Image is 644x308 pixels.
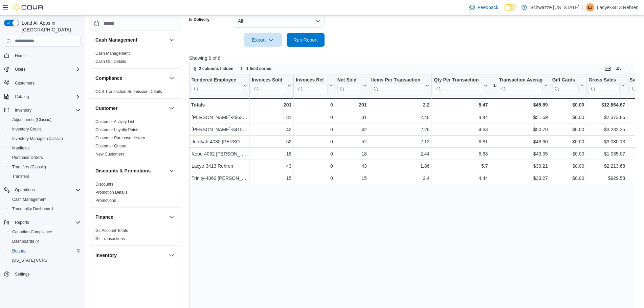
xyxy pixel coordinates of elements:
div: Transaction Average [499,77,542,83]
a: [US_STATE] CCRS [9,256,50,264]
button: Discounts & Promotions [168,167,176,175]
span: Inventory [15,108,31,113]
div: 15 [252,174,291,182]
span: Canadian Compliance [12,229,52,235]
span: Cash Out Details [95,59,126,64]
a: Traceabilty Dashboard [9,205,55,213]
button: Inventory [1,105,83,115]
div: Lacye-3413 Rehren [192,162,247,170]
span: Inventory Count [12,126,41,132]
div: 0 [296,113,333,121]
button: Customer [168,104,176,112]
span: Manifests [12,145,29,151]
div: $2,373.86 [589,113,625,121]
div: 15 [337,174,367,182]
nav: Complex example [4,48,81,297]
div: Gift Card Sales [552,77,579,94]
a: GL Transactions [95,236,125,241]
span: Adjustments (Classic) [9,116,81,124]
div: 4.44 [434,113,488,121]
div: Totals [191,101,247,109]
span: Transfers (Classic) [9,163,81,171]
a: Promotions [95,198,116,203]
a: Promotion Details [95,190,128,195]
button: Manifests [7,143,83,153]
label: Is Delivery [189,17,209,22]
div: $51.69 [492,113,548,121]
div: 52 [252,138,291,146]
div: 52 [337,138,367,146]
div: $48.60 [492,138,548,146]
button: Settings [1,269,83,279]
button: Inventory [95,252,166,259]
a: Cash Management [95,51,130,56]
span: Inventory [12,106,81,114]
p: | [582,3,583,11]
span: 1 field sorted [246,66,272,71]
button: Inventory [168,251,176,259]
span: Operations [15,187,35,193]
span: Inventory Manager (Classic) [12,136,63,141]
a: New Customers [95,152,124,157]
button: Run Report [287,33,325,47]
a: Canadian Compliance [9,228,55,236]
div: $0.00 [552,138,584,146]
div: Trinity-4062 [PERSON_NAME] [192,174,247,182]
span: Customers [12,79,81,87]
div: Invoices Sold [252,77,286,83]
span: Home [12,51,81,60]
h3: Finance [95,214,113,220]
div: 2.48 [371,113,430,121]
span: Reports [12,218,81,227]
div: 18 [337,150,367,158]
div: $3,080.13 [589,138,625,146]
span: Operations [12,186,81,194]
a: Feedback [467,1,501,14]
span: Manifests [9,144,81,152]
div: $0.00 [552,101,584,109]
button: Users [1,65,83,74]
button: Finance [95,214,166,220]
button: 1 field sorted [237,65,274,73]
span: Catalog [15,94,29,99]
div: $929.58 [589,174,625,182]
div: Jerrikah-4030 [PERSON_NAME] [192,138,247,146]
span: Dashboards [9,237,81,245]
div: Qty Per Transaction [434,77,482,83]
button: Adjustments (Classic) [7,115,83,124]
div: $12,864.67 [589,101,625,109]
span: Purchase Orders [12,155,43,160]
button: Qty Per Transaction [434,77,488,94]
div: 43 [252,162,291,170]
span: Purchase Orders [9,153,81,162]
div: $2,213.68 [589,162,625,170]
div: Net Sold [337,77,361,83]
div: $0.00 [552,150,584,158]
button: Purchase Orders [7,153,83,162]
a: Customer Loyalty Points [95,127,139,132]
button: Invoices Ref [296,77,333,94]
span: Cash Management [95,51,130,56]
div: $3,232.35 [589,125,625,134]
button: Traceabilty Dashboard [7,204,83,214]
button: Operations [1,185,83,195]
div: Items Per Transaction [371,77,424,94]
a: Adjustments (Classic) [9,116,54,124]
span: Run Report [293,37,318,43]
a: Home [12,52,28,60]
a: Customers [12,79,37,87]
a: Dashboards [9,237,42,245]
div: Qty Per Transaction [434,77,482,94]
div: 31 [252,113,291,121]
button: Export [244,33,282,47]
button: Customer [95,105,166,112]
div: Tendered Employee [192,77,242,83]
a: Cash Management [9,195,49,204]
div: [PERSON_NAME]-3415 [PERSON_NAME] [192,125,247,134]
a: Customer Activity List [95,119,134,124]
div: $1,035.07 [589,150,625,158]
button: Canadian Compliance [7,227,83,237]
p: Showing 6 of 6 [189,55,640,62]
div: $0.00 [552,113,584,121]
a: Customer Purchase History [95,136,145,140]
